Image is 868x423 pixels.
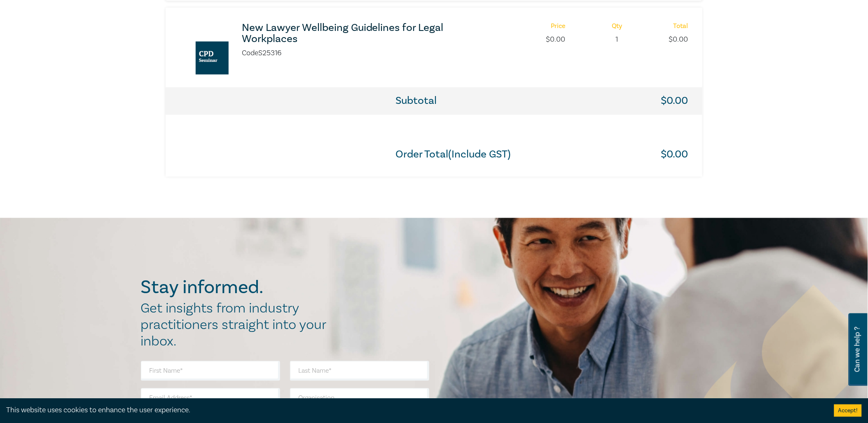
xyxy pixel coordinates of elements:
[669,34,688,45] p: $ 0.00
[6,405,822,416] div: This website uses cookies to enhance the user experience.
[196,42,229,75] img: New Lawyer Wellbeing Guidelines for Legal Workplaces
[661,149,688,160] h3: $ 0.00
[612,34,622,45] p: 1
[141,301,335,350] h2: Get insights from industry practitioners straight into your inbox.
[669,22,688,30] h6: Total
[834,404,862,417] button: Accept cookies
[661,96,688,107] h3: $ 0.00
[290,361,429,381] input: Last Name*
[141,277,335,298] h2: Stay informed.
[242,22,460,45] a: New Lawyer Wellbeing Guidelines for Legal Workplaces
[141,388,280,408] input: Email Address*
[396,149,511,160] h3: Order Total(Include GST)
[612,22,622,30] h6: Qty
[141,361,280,381] input: First Name*
[396,96,437,107] h3: Subtotal
[290,388,429,408] input: Organisation
[546,22,565,30] h6: Price
[546,34,565,45] p: $ 0.00
[854,318,861,381] span: Can we help ?
[242,48,281,59] li: Code S25316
